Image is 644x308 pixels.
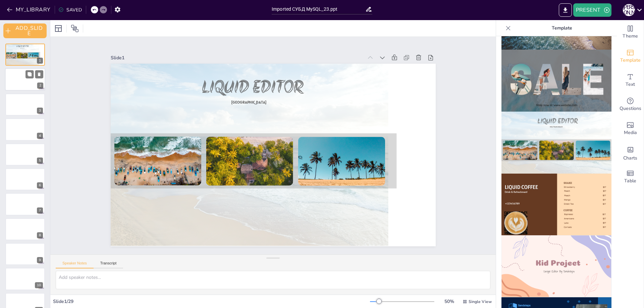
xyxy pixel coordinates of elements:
div: Add a table [617,165,644,189]
div: Get real-time input from your audience [617,93,644,117]
div: SAVED [58,7,82,13]
div: 4 [37,133,43,139]
span: LIQUID EDITOR [16,45,29,48]
div: 2 [5,68,45,91]
div: Slide 1 / 29 [53,298,370,305]
img: thumb-7.png [501,112,611,174]
div: 5 [37,158,43,164]
div: 2 [37,83,43,89]
div: 7 [5,193,45,215]
div: 3 [37,108,43,114]
img: thumb-6.png [501,50,611,112]
div: 8 [5,218,45,240]
div: Slide 1 [111,55,363,61]
span: Template [620,57,641,64]
div: Add text boxes [617,68,644,93]
img: thumb-9.png [501,235,611,297]
button: Duplicate Slide [25,70,34,78]
div: 4 [5,118,45,140]
div: 50 % [441,298,457,305]
div: 5 [5,143,45,166]
div: 7 [37,207,43,213]
div: Layout [53,23,64,34]
div: 9 [37,257,43,263]
div: 1 [5,44,45,66]
button: PRESENT [573,3,611,17]
div: Add charts and graphs [617,141,644,165]
div: 10 [35,282,43,288]
span: [GEOGRAPHIC_DATA] [20,48,24,49]
span: Media [624,129,637,136]
span: Table [624,177,636,185]
button: EXPORT_TO_POWERPOINT [559,3,572,17]
div: Change the overall theme [617,20,644,44]
div: 6 [5,168,45,190]
div: 8 [37,232,43,238]
div: Add images, graphics, shapes or video [617,117,644,141]
button: Delete Slide [35,70,43,78]
button: О [PERSON_NAME] [623,3,635,17]
p: Template [514,20,610,36]
span: Position [71,24,79,33]
div: 9 [5,243,45,265]
div: 10 [5,268,45,290]
span: Questions [620,105,641,112]
span: [GEOGRAPHIC_DATA] [231,100,266,105]
img: thumb-8.png [501,174,611,236]
div: 6 [37,182,43,188]
span: LIQUID EDITOR [202,75,303,100]
span: Charts [623,155,637,162]
div: 3 [5,94,45,116]
button: ADD_SLIDE [3,23,47,38]
button: Speaker Notes [56,261,94,268]
span: Theme [623,33,638,40]
button: Transcript [94,261,123,268]
span: Single View [469,299,492,304]
div: О [PERSON_NAME] [623,4,635,16]
span: Text [626,81,635,88]
button: MY_LIBRARY [5,4,53,15]
div: 1 [37,58,43,64]
div: Add ready made slides [617,44,644,68]
input: INSERT_TITLE [272,4,365,14]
